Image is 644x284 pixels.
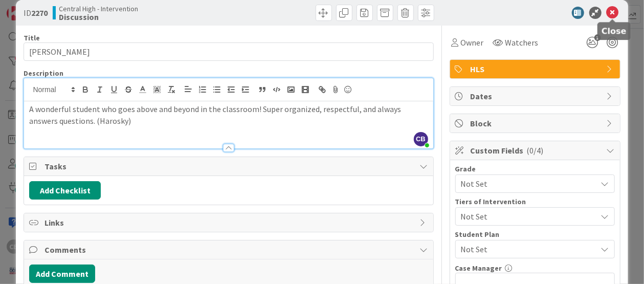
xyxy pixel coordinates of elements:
span: Owner [461,36,484,49]
span: Not Set [461,209,592,224]
b: 2270 [31,8,48,18]
div: Grade [455,165,615,172]
span: Comments [45,244,414,256]
p: A wonderful student who goes above and beyond in the classroom! Super organized, respectful, and ... [29,103,428,126]
div: Student Plan [455,231,615,238]
span: Central High - Intervention [59,5,138,13]
span: Dates [471,90,602,102]
span: ID [24,7,48,19]
span: Not Set [461,243,597,255]
div: Tiers of Intervention [455,198,615,205]
label: Case Manager [455,264,502,273]
span: Block [471,117,602,129]
label: Title [24,33,40,42]
span: Custom Fields [471,144,602,157]
button: Add Checklist [29,181,101,200]
h5: Close [602,26,627,36]
input: type card name here... [24,42,433,61]
span: CB [414,132,428,146]
span: Tasks [45,160,414,172]
span: ( 0/4 ) [527,145,544,156]
b: Discussion [59,13,138,21]
span: Not Set [461,177,592,191]
span: Links [45,216,414,229]
span: HLS [471,63,602,75]
button: Add Comment [29,265,95,283]
span: 1 [594,34,601,41]
span: Description [24,69,63,78]
span: Watchers [505,36,539,49]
